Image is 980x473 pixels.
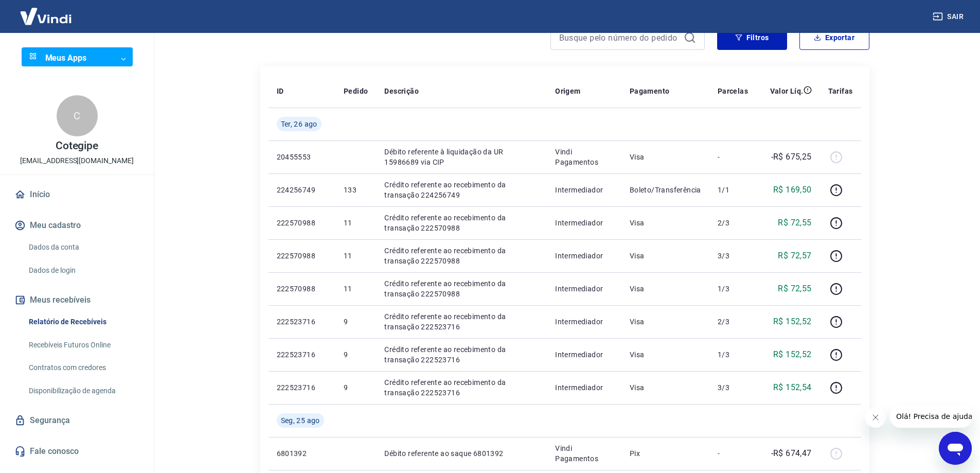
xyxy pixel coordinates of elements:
[281,415,320,426] span: Seg, 25 ago
[277,86,284,96] p: ID
[555,251,613,261] p: Intermediador
[25,260,141,281] a: Dados de login
[630,251,701,261] p: Visa
[630,448,701,459] p: Pix
[865,407,886,428] iframe: Fechar mensagem
[12,409,141,432] a: Segurança
[57,95,98,136] div: C
[555,349,613,360] p: Intermediador
[277,152,327,162] p: 20455553
[771,447,812,460] p: -R$ 674,47
[555,284,613,294] p: Intermediador
[718,317,748,327] p: 2/3
[344,185,368,195] p: 133
[277,185,327,195] p: 224256749
[25,237,141,258] a: Dados da conta
[277,448,327,459] p: 6801392
[344,86,368,96] p: Pedido
[718,349,748,360] p: 1/3
[778,217,811,229] p: R$ 72,55
[778,283,811,295] p: R$ 72,55
[718,218,748,228] p: 2/3
[12,214,141,237] button: Meu cadastro
[25,357,141,378] a: Contratos com credores
[384,278,539,299] p: Crédito referente ao recebimento da transação 222570988
[717,25,787,50] button: Filtros
[771,151,812,163] p: -R$ 675,25
[630,152,701,162] p: Visa
[630,284,701,294] p: Visa
[25,311,141,332] a: Relatório de Recebíveis
[555,443,613,464] p: Vindi Pagamentos
[890,405,972,428] iframe: Mensagem da empresa
[12,183,141,206] a: Início
[630,185,701,195] p: Boleto/Transferência
[277,218,327,228] p: 222570988
[344,382,368,393] p: 9
[718,152,748,162] p: -
[344,251,368,261] p: 11
[773,316,812,328] p: R$ 152,52
[384,180,539,200] p: Crédito referente ao recebimento da transação 224256749
[555,317,613,327] p: Intermediador
[384,311,539,332] p: Crédito referente ao recebimento da transação 222523716
[384,246,539,266] p: Crédito referente ao recebimento da transação 222570988
[555,86,580,96] p: Origem
[384,344,539,365] p: Crédito referente ao recebimento da transação 222523716
[630,382,701,393] p: Visa
[718,382,748,393] p: 3/3
[281,119,317,129] span: Ter, 26 ago
[778,250,811,262] p: R$ 72,57
[555,185,613,195] p: Intermediador
[718,251,748,261] p: 3/3
[718,185,748,195] p: 1/1
[384,147,539,167] p: Débito referente à liquidação da UR 15986689 via CIP
[277,317,327,327] p: 222523716
[939,432,972,465] iframe: Botão para abrir a janela de mensagens
[384,86,419,96] p: Descrição
[773,184,812,196] p: R$ 169,50
[384,448,539,459] p: Débito referente ao saque 6801392
[555,218,613,228] p: Intermediador
[12,440,141,463] a: Fale conosco
[630,317,701,327] p: Visa
[931,7,968,26] button: Sair
[56,141,99,151] p: Cotegipe
[344,317,368,327] p: 9
[6,7,86,15] span: Olá! Precisa de ajuda?
[344,284,368,294] p: 11
[12,1,79,32] img: Vindi
[277,284,327,294] p: 222570988
[25,380,141,401] a: Disponibilização de agenda
[277,382,327,393] p: 222523716
[799,25,869,50] button: Exportar
[630,349,701,360] p: Visa
[384,213,539,233] p: Crédito referente ao recebimento da transação 222570988
[630,218,701,228] p: Visa
[384,377,539,398] p: Crédito referente ao recebimento da transação 222523716
[25,335,141,356] a: Recebíveis Futuros Online
[555,147,613,167] p: Vindi Pagamentos
[277,349,327,360] p: 222523716
[718,284,748,294] p: 1/3
[773,348,812,361] p: R$ 152,52
[344,218,368,228] p: 11
[559,30,680,45] input: Busque pelo número do pedido
[718,86,748,96] p: Parcelas
[828,86,853,96] p: Tarifas
[770,86,804,96] p: Valor Líq.
[773,381,812,394] p: R$ 152,54
[20,155,134,166] p: [EMAIL_ADDRESS][DOMAIN_NAME]
[630,86,670,96] p: Pagamento
[344,349,368,360] p: 9
[277,251,327,261] p: 222570988
[718,448,748,459] p: -
[12,289,141,311] button: Meus recebíveis
[555,382,613,393] p: Intermediador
